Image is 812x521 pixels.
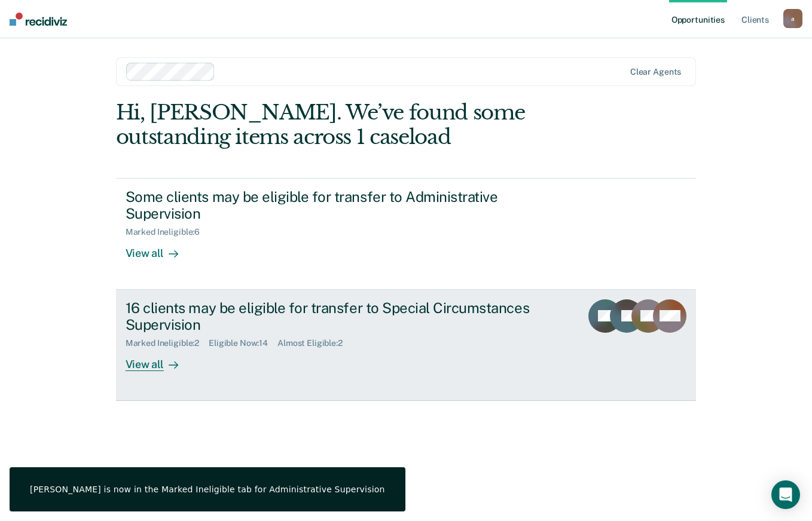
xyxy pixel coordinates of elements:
[771,480,800,509] div: Open Intercom Messenger
[630,67,681,77] div: Clear agents
[783,9,802,28] button: a
[209,338,277,348] div: Eligible Now : 14
[30,484,385,495] div: [PERSON_NAME] is now in the Marked Ineligible tab for Administrative Supervision
[277,338,352,348] div: Almost Eligible : 2
[126,299,545,334] div: 16 clients may be eligible for transfer to Special Circumstances Supervision
[126,348,193,372] div: View all
[116,290,697,401] a: 16 clients may be eligible for transfer to Special Circumstances SupervisionMarked Ineligible:2El...
[126,338,209,348] div: Marked Ineligible : 2
[126,227,209,237] div: Marked Ineligible : 6
[116,100,580,149] div: Hi, [PERSON_NAME]. We’ve found some outstanding items across 1 caseload
[126,237,193,260] div: View all
[116,178,697,290] a: Some clients may be eligible for transfer to Administrative SupervisionMarked Ineligible:6View all
[10,13,67,26] img: Recidiviz
[126,188,545,223] div: Some clients may be eligible for transfer to Administrative Supervision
